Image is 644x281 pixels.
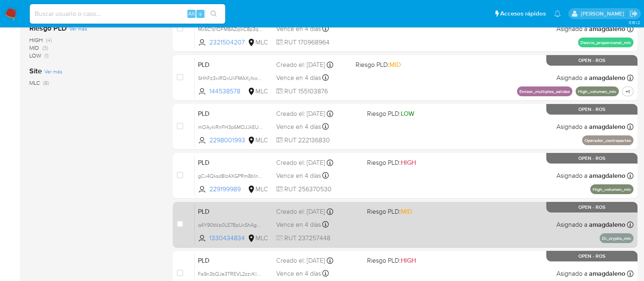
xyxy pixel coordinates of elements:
span: 3.161.2 [628,19,640,26]
span: s [199,10,202,18]
a: Notificaciones [554,10,561,17]
a: Salir [629,9,638,18]
p: aline.magdaleno@mercadolibre.com [580,10,626,18]
span: Accesos rápidos [500,9,546,18]
button: search-icon [205,8,222,20]
input: Buscar usuario o caso... [30,9,225,19]
span: Alt [188,10,195,18]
